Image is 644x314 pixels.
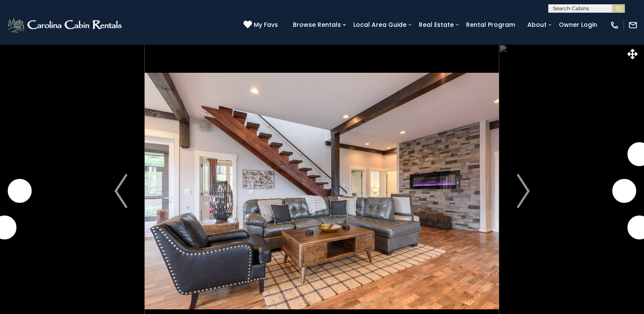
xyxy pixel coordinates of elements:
[349,18,411,31] a: Local Area Guide
[628,20,638,30] img: mail-regular-white.png
[243,20,280,30] a: My Favs
[415,18,458,31] a: Real Estate
[555,18,601,31] a: Owner Login
[289,18,345,31] a: Browse Rentals
[114,174,127,208] img: arrow
[610,20,619,30] img: phone-regular-white.png
[254,20,278,29] span: My Favs
[517,174,530,208] img: arrow
[6,17,124,34] img: White-1-2.png
[462,18,519,31] a: Rental Program
[523,18,551,31] a: About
